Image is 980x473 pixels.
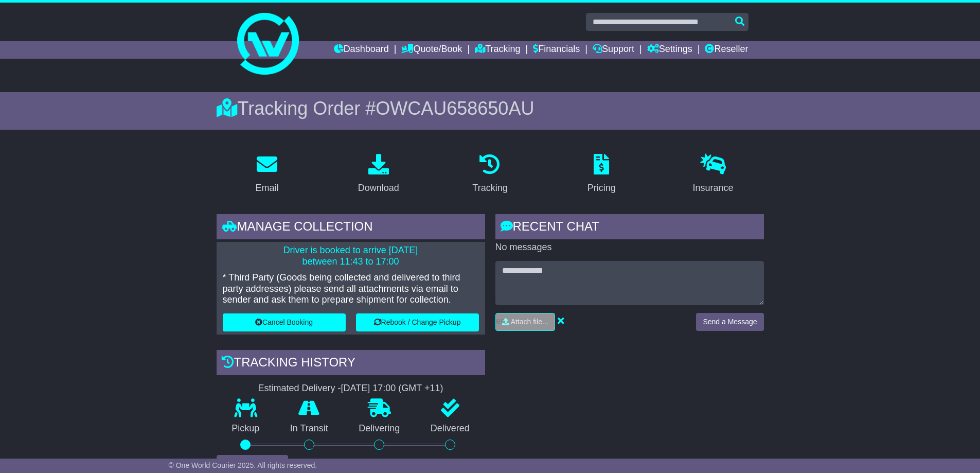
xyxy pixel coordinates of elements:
button: View Full Tracking [217,455,288,473]
button: Rebook / Change Pickup [356,313,479,331]
p: * Third Party (Goods being collected and delivered to third party addresses) please send all atta... [223,272,479,306]
a: Tracking [466,150,514,199]
button: Send a Message [696,313,763,331]
a: Quote/Book [401,41,462,59]
div: Insurance [693,181,734,195]
div: Tracking Order # [217,97,764,119]
div: Email [255,181,278,195]
a: Email [248,150,285,199]
a: Settings [647,41,692,59]
button: Cancel Booking [223,313,346,331]
a: Tracking [475,41,520,59]
p: No messages [495,242,764,253]
a: Financials [533,41,580,59]
div: Manage collection [217,214,485,242]
div: Download [358,181,399,195]
div: Pricing [587,181,616,195]
a: Reseller [705,41,748,59]
div: Estimated Delivery - [217,383,485,394]
div: Tracking [472,181,507,195]
p: Driver is booked to arrive [DATE] between 11:43 to 17:00 [223,245,479,267]
span: © One World Courier 2025. All rights reserved. [169,461,317,469]
p: Pickup [217,423,275,434]
p: Delivered [415,423,485,434]
a: Insurance [686,150,740,199]
a: Download [351,150,406,199]
div: [DATE] 17:00 (GMT +11) [341,383,443,394]
span: OWCAU658650AU [376,98,534,119]
a: Support [593,41,634,59]
p: In Transit [275,423,344,434]
div: Tracking history [217,350,485,378]
p: Delivering [344,423,416,434]
a: Dashboard [334,41,389,59]
a: Pricing [581,150,622,199]
div: RECENT CHAT [495,214,764,242]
